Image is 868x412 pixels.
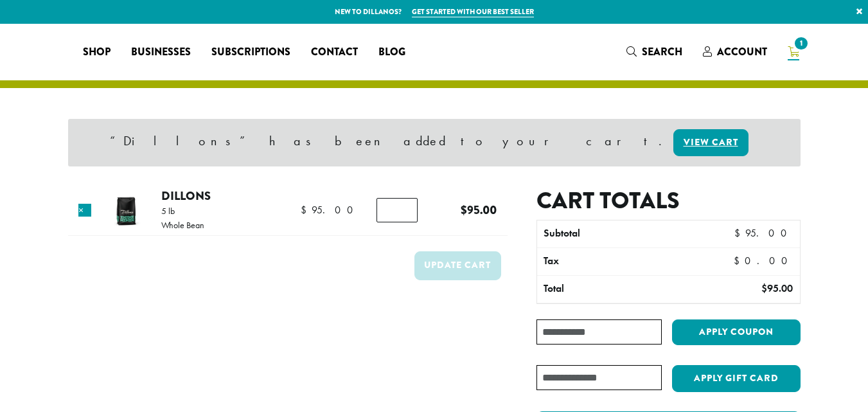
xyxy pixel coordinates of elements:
[734,254,745,267] span: $
[461,201,467,219] span: $
[536,187,800,215] h2: Cart totals
[83,44,111,60] span: Shop
[378,44,405,60] span: Blog
[672,365,801,392] button: Apply Gift Card
[537,248,723,275] th: Tax
[461,201,497,219] bdi: 95.00
[537,220,695,247] th: Subtotal
[761,282,793,295] bdi: 95.00
[717,44,767,59] span: Account
[131,44,191,60] span: Businesses
[73,42,121,62] a: Shop
[161,187,211,204] a: Dillons
[105,190,147,232] img: Dillons
[78,204,91,217] a: Remove this item
[734,254,793,267] bdi: 0.00
[616,41,693,62] a: Search
[734,226,745,240] span: $
[414,251,501,280] button: Update cart
[301,203,359,217] bdi: 95.00
[412,6,534,17] a: Get started with our best seller
[68,119,801,166] div: “Dillons” has been added to your cart.
[761,282,767,295] span: $
[792,35,810,52] span: 1
[211,44,290,60] span: Subscriptions
[673,129,748,156] a: View cart
[537,276,695,303] th: Total
[642,44,682,59] span: Search
[301,203,312,217] span: $
[161,206,204,215] p: 5 lb
[311,44,358,60] span: Contact
[734,226,793,240] bdi: 95.00
[161,220,204,229] p: Whole Bean
[376,198,418,222] input: Product quantity
[672,319,801,346] button: Apply coupon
